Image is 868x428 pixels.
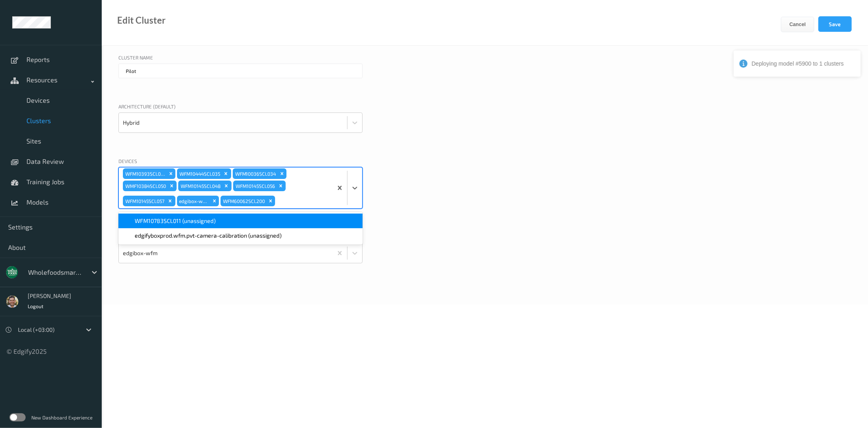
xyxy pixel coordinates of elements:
div: WFM10145SCL056 [233,181,276,191]
div: Remove WFM10393SCL013 [166,168,175,179]
div: WMF10384SCL050 [123,181,167,191]
div: edgibox-wfm [177,196,210,206]
div: WFM60062SCL200 [221,196,266,206]
button: Save [818,16,852,32]
div: Edit Cluster [117,16,166,24]
div: Remove WFM10145SCL048 [222,181,231,191]
div: Remove WFM10444SCL035 [221,168,230,179]
div: WFM10145SCL048 [178,181,222,191]
div: WFM10145SCL057 [123,196,166,206]
div: Remove edgibox-wfm [210,196,219,206]
button: Cancel [781,17,814,32]
div: WFM10444SCL035 [177,168,221,179]
div: WFM10036SCL034 [233,168,278,179]
span: WFM10783SCL011 (unassigned) [135,217,216,225]
div: Remove WFM10036SCL034 [278,168,286,179]
div: Remove WMF10384SCL050 [167,181,176,191]
span: edgifyboxprod.wfm.pvt-camera-calibration (unassigned) [135,232,282,240]
div: Remove WFM10145SCL057 [166,196,175,206]
div: Remove WFM10145SCL056 [276,181,285,191]
div: Devices [118,157,363,167]
div: Architecture (default) [118,103,363,113]
div: Remove WFM60062SCL200 [266,196,275,206]
div: Cluster Name [118,54,363,64]
div: WFM10393SCL013 [123,168,166,179]
div: Deploying model #5900 to 1 clusters [752,60,855,68]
